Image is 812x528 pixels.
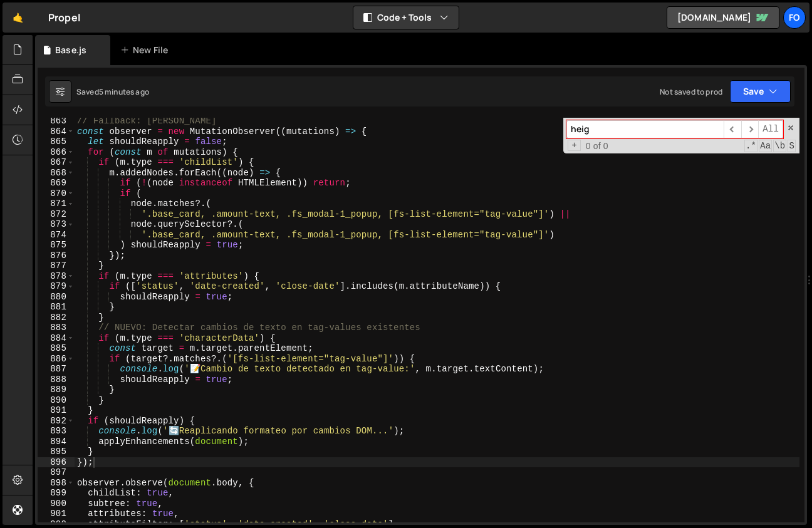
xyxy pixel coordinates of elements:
[566,120,724,138] input: Search for
[38,292,75,303] div: 880
[38,416,75,427] div: 892
[3,3,33,33] a: 🤙
[76,86,149,97] div: Saved
[38,251,75,261] div: 876
[38,313,75,323] div: 882
[353,6,459,29] button: Code + Tools
[724,120,741,138] span: ​
[38,395,75,406] div: 890
[581,141,613,152] span: 0 of 0
[38,478,75,489] div: 898
[38,385,75,395] div: 889
[55,44,86,56] div: Base.js
[38,116,75,127] div: 863
[38,343,75,354] div: 885
[38,230,75,241] div: 874
[48,10,80,25] div: Propel
[38,127,75,137] div: 864
[773,140,786,152] span: Whole Word Search
[38,499,75,509] div: 900
[38,219,75,230] div: 873
[38,437,75,447] div: 894
[38,157,75,168] div: 867
[38,323,75,333] div: 883
[38,354,75,365] div: 886
[38,271,75,282] div: 878
[38,467,75,478] div: 897
[38,209,75,220] div: 872
[38,240,75,251] div: 875
[120,44,173,56] div: New File
[759,140,772,152] span: CaseSensitive Search
[38,261,75,271] div: 877
[783,6,806,29] a: fo
[38,457,75,468] div: 896
[788,140,796,152] span: Search In Selection
[568,140,581,152] span: Toggle Replace mode
[38,426,75,437] div: 893
[38,281,75,292] div: 879
[660,86,722,97] div: Not saved to prod
[38,168,75,179] div: 868
[38,137,75,147] div: 865
[667,6,779,29] a: [DOMAIN_NAME]
[38,375,75,385] div: 888
[38,147,75,158] div: 866
[38,509,75,519] div: 901
[38,333,75,344] div: 884
[744,140,757,152] span: RegExp Search
[38,405,75,416] div: 891
[38,447,75,457] div: 895
[38,199,75,209] div: 871
[38,178,75,189] div: 869
[38,189,75,199] div: 870
[99,86,149,97] div: 5 minutes ago
[741,120,759,138] span: ​
[38,302,75,313] div: 881
[758,120,783,138] span: Alt-Enter
[38,364,75,375] div: 887
[730,80,791,103] button: Save
[38,488,75,499] div: 899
